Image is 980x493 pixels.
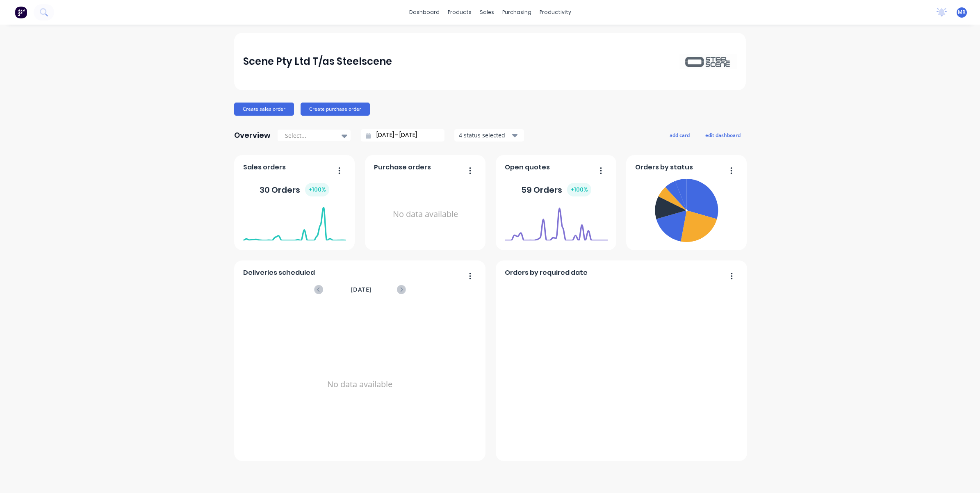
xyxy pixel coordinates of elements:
[476,6,498,18] div: sales
[454,129,524,142] button: 4 status selected
[567,183,591,196] div: + 100 %
[635,162,693,172] span: Orders by status
[305,183,329,196] div: + 100 %
[521,183,591,196] div: 59 Orders
[536,6,575,18] div: productivity
[234,127,271,144] div: Overview
[15,6,27,18] img: Factory
[664,130,695,140] button: add card
[260,183,329,196] div: 30 Orders
[234,103,294,116] button: Create sales order
[243,305,477,464] div: No data available
[958,9,966,16] span: MR
[498,6,536,18] div: purchasing
[374,162,431,172] span: Purchase orders
[405,6,444,18] a: dashboard
[351,285,372,294] span: [DATE]
[700,130,746,140] button: edit dashboard
[679,54,737,68] img: Scene Pty Ltd T/as Steelscene
[459,131,511,139] div: 4 status selected
[505,162,550,172] span: Open quotes
[374,176,477,253] div: No data available
[243,162,286,172] span: Sales orders
[444,6,476,18] div: products
[301,103,370,116] button: Create purchase order
[243,53,392,70] div: Scene Pty Ltd T/as Steelscene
